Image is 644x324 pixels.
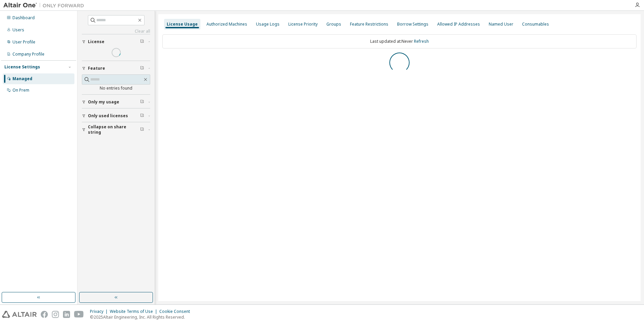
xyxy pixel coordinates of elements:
div: No entries found [82,86,150,91]
div: License Settings [4,64,40,70]
span: Clear filter [140,127,144,132]
div: Dashboard [12,15,35,21]
img: instagram.svg [52,311,59,318]
img: Altair One [3,2,88,9]
img: youtube.svg [74,311,84,318]
span: Clear filter [140,113,144,119]
div: Privacy [90,309,110,314]
button: Only my usage [82,95,150,109]
span: Collapse on share string [88,124,140,135]
div: Cookie Consent [159,309,194,314]
img: linkedin.svg [63,311,70,318]
span: Only used licenses [88,113,128,119]
div: Last updated at: Never [162,34,637,48]
div: Named User [489,22,513,27]
div: Managed [12,76,32,82]
div: Borrow Settings [397,22,428,27]
span: Clear filter [140,39,144,44]
div: Website Terms of Use [110,309,159,314]
div: Usage Logs [256,22,280,27]
div: On Prem [12,88,29,93]
div: Authorized Machines [206,22,247,27]
div: Company Profile [12,52,44,57]
div: Users [12,27,24,33]
span: Clear filter [140,99,144,105]
div: Groups [326,22,341,27]
p: © 2025 Altair Engineering, Inc. All Rights Reserved. [90,314,194,320]
img: facebook.svg [41,311,48,318]
a: Clear all [82,29,150,34]
button: License [82,34,150,49]
span: Feature [88,66,105,71]
div: Consumables [522,22,549,27]
span: License [88,39,104,44]
a: Refresh [414,38,429,44]
button: Collapse on share string [82,122,150,137]
div: Feature Restrictions [350,22,388,27]
span: Only my usage [88,99,119,105]
span: Clear filter [140,66,144,71]
button: Only used licenses [82,108,150,123]
img: altair_logo.svg [2,311,37,318]
button: Feature [82,61,150,76]
div: License Usage [167,22,198,27]
div: User Profile [12,39,35,45]
div: License Priority [288,22,318,27]
div: Allowed IP Addresses [437,22,480,27]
